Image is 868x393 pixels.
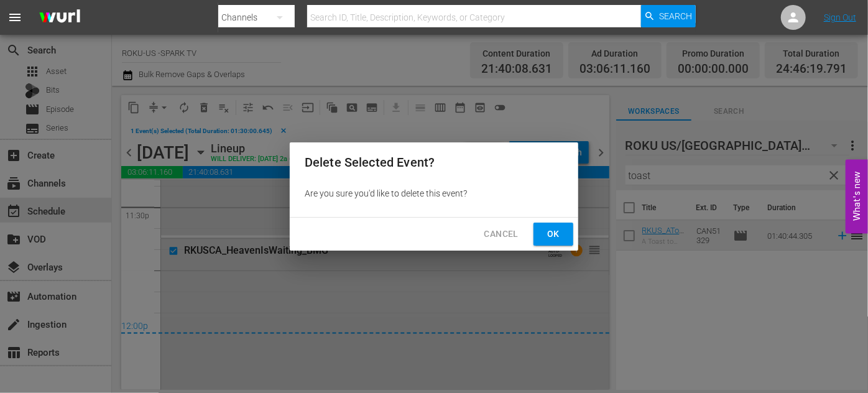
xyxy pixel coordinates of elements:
a: Sign Out [824,12,856,22]
span: Search [659,5,692,27]
img: ans4CAIJ8jUAAAAAAAAAAAAAAAAAAAAAAAAgQb4GAAAAAAAAAAAAAAAAAAAAAAAAJMjXAAAAAAAAAAAAAAAAAAAAAAAAgAT5G... [30,3,90,32]
button: Ok [533,223,573,246]
div: Are you sure you'd like to delete this event? [290,182,578,205]
span: Ok [543,226,563,242]
span: menu [7,10,22,25]
span: Cancel [484,226,519,242]
button: Open Feedback Widget [846,160,868,234]
h2: Delete Selected Event? [305,152,563,172]
button: Cancel [474,223,529,246]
